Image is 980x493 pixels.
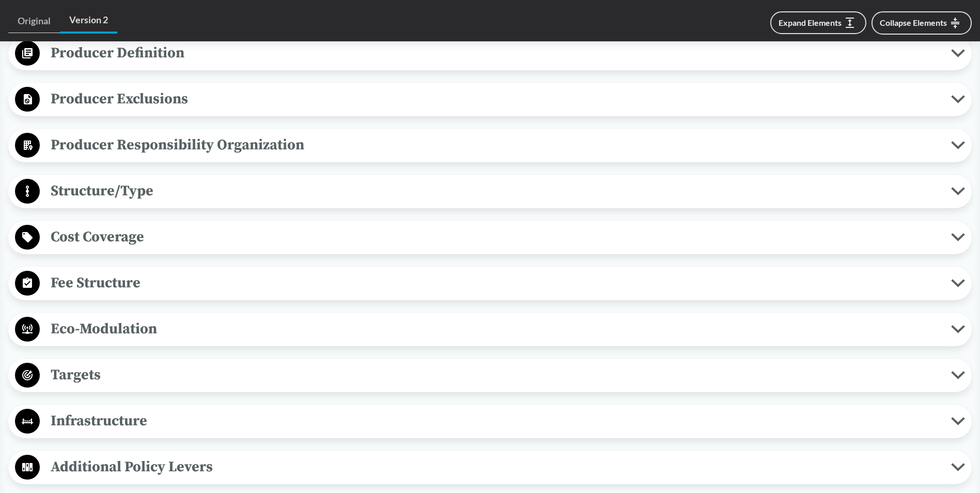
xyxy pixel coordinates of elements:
span: Producer Exclusions [40,87,951,111]
a: Original [8,9,60,33]
button: Cost Coverage [12,224,968,251]
span: Infrastructure [40,409,951,433]
button: Structure/Type [12,178,968,205]
span: Fee Structure [40,271,951,295]
span: Producer Responsibility Organization [40,133,951,157]
span: Eco-Modulation [40,317,951,341]
button: Collapse Elements [872,11,972,35]
span: Targets [40,363,951,387]
span: Additional Policy Levers [40,455,951,479]
button: Producer Responsibility Organization [12,132,968,159]
span: Cost Coverage [40,225,951,249]
button: Expand Elements [770,11,866,34]
button: Producer Exclusions [12,86,968,113]
span: Structure/Type [40,179,951,203]
button: Eco-Modulation [12,316,968,343]
span: Producer Definition [40,41,951,65]
button: Fee Structure [12,270,968,297]
a: Version 2 [60,8,117,34]
button: Additional Policy Levers [12,454,968,481]
button: Producer Definition [12,40,968,67]
button: Targets [12,362,968,389]
button: Infrastructure [12,408,968,435]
